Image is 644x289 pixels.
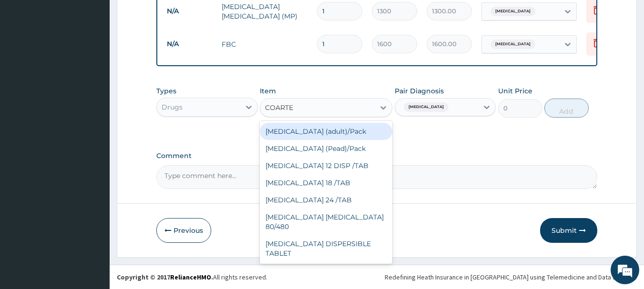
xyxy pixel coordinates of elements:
label: Pair Diagnosis [395,86,444,96]
button: Submit [540,218,597,243]
span: [MEDICAL_DATA] [491,40,535,49]
td: N/A [162,2,217,20]
div: [MEDICAL_DATA] (adult)/Pack [260,123,392,140]
button: Previous [156,218,211,243]
div: [MEDICAL_DATA] [MEDICAL_DATA] 80/480 [260,209,392,235]
td: FBC [217,35,312,54]
div: Redefining Heath Insurance in [GEOGRAPHIC_DATA] using Telemedicine and Data Science! [385,272,637,282]
textarea: Type your message and hit 'Enter' [5,190,182,223]
img: d_794563401_company_1708531726252_794563401 [18,48,39,71]
div: [MEDICAL_DATA] (Pead)/Pack [260,140,392,157]
label: Types [156,87,176,95]
label: Comment [156,152,598,160]
td: N/A [162,35,217,53]
span: We're online! [55,85,132,181]
span: [MEDICAL_DATA] [491,7,535,16]
a: RelianceHMO [170,273,211,281]
label: Unit Price [498,86,532,96]
footer: All rights reserved. [110,265,644,289]
span: [MEDICAL_DATA] [404,102,449,112]
strong: Copyright © 2017 . [117,273,213,281]
div: [MEDICAL_DATA] DISPERSIBLE TABLET [260,235,392,262]
div: Drugs [162,102,183,112]
button: Add [544,99,589,118]
label: Item [260,86,276,96]
div: [MEDICAL_DATA] 18 /TAB [260,174,392,191]
div: Minimize live chat window [156,5,179,28]
div: Chat with us now [50,53,160,66]
div: [MEDICAL_DATA] 24 /TAB [260,191,392,209]
div: [MEDICAL_DATA] 12 DISP /TAB [260,157,392,174]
